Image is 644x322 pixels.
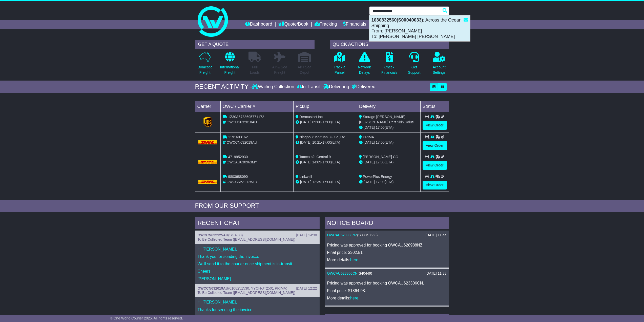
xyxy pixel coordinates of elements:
[327,296,447,300] p: More details: .
[359,179,418,185] div: (ETA)
[376,180,385,184] span: 17:00
[432,51,446,78] a: AccountSettings
[327,243,447,248] p: Pricing was approved for booking OWCAU628988NZ.
[198,233,228,237] a: OWCCN632125AU
[195,217,320,231] div: RECENT CHAT
[364,140,375,144] span: [DATE]
[327,271,447,276] div: ( )
[226,160,257,164] span: OWCAU630963MY
[272,65,287,75] p: Air & Sea Freight
[425,233,446,237] div: [DATE] 11:44
[228,115,264,119] span: 1Z30A5738695771172
[357,101,420,112] td: Delivery
[359,140,418,145] div: (ETA)
[312,120,321,124] span: 09:00
[198,160,217,164] img: DHL.png
[198,261,317,266] p: We'll send it to the courier once shipment is in-transit.
[228,175,248,179] span: 9803688090
[294,101,357,112] td: Pickup
[299,115,323,119] span: Dermastart Inc
[198,180,217,184] img: DHL.png
[312,180,321,184] span: 12:39
[381,65,397,75] p: Check Financials
[226,140,257,144] span: OWCCN632019AU
[198,140,217,144] img: DHL.png
[363,155,398,159] span: [PERSON_NAME] CO
[358,65,371,75] p: Network Delays
[425,271,446,276] div: [DATE] 11:33
[198,276,317,281] p: [PERSON_NAME]
[198,300,317,305] p: Hi [PERSON_NAME],
[298,65,311,75] p: Air / Sea Depot
[334,51,346,78] a: Track aParcel
[364,125,375,129] span: [DATE]
[423,121,447,130] a: View Order
[203,117,212,127] img: GetCarrierServiceLogo
[322,180,331,184] span: 17:00
[197,51,212,78] a: DomesticFreight
[433,65,446,75] p: Account Settings
[220,65,240,75] p: International Freight
[359,125,418,130] div: (ETA)
[371,17,423,23] strong: 1630832560(S00040033)
[350,84,376,90] div: Delivered
[220,101,294,112] td: OWC / Carrier #
[343,20,366,29] a: Financials
[325,217,449,231] div: NOTICE BOARD
[110,316,183,320] span: © One World Courier 2025. All rights reserved.
[312,160,321,164] span: 14:09
[359,160,418,165] div: (ETA)
[327,281,447,286] p: Pricing was approved for booking OWCAU623306CN.
[296,286,317,291] div: [DATE] 12:22
[376,140,385,144] span: 17:00
[327,288,447,293] p: Final price: $1864.98.
[300,160,311,164] span: [DATE]
[296,120,355,125] div: - (ETA)
[359,115,414,124] span: Storage [PERSON_NAME] [PERSON_NAME] Cert Skin Soluti
[197,65,212,75] p: Domestic Freight
[376,125,385,129] span: 17:00
[315,20,337,29] a: Tracking
[423,181,447,190] a: View Order
[252,84,295,90] div: Waiting Collection
[312,140,321,144] span: 10:21
[226,180,257,184] span: OWCCN632125AU
[369,15,470,41] div: : Across the Ocean Shipping From: [PERSON_NAME] To: [PERSON_NAME] [PERSON_NAME]
[296,179,355,185] div: - (ETA)
[327,271,358,275] a: OWCAU623306CN
[358,233,377,237] span: S00040663
[296,140,355,145] div: - (ETA)
[327,233,447,237] div: ( )
[420,101,449,112] td: Status
[198,233,317,237] div: ( )
[350,296,358,300] a: here
[198,291,295,295] span: To Be Collected Team ([EMAIL_ADDRESS][DOMAIN_NAME])
[198,286,228,290] a: OWCCN632019AU
[230,233,242,237] span: S40783
[195,83,252,90] div: RECENT ACTIVITY -
[381,51,398,78] a: CheckFinancials
[408,51,421,78] a: GetSupport
[230,286,286,290] span: 0108251530, YYCH-JT2501 PRIMA
[195,202,449,210] div: FROM OUR SUPPORT
[364,180,375,184] span: [DATE]
[296,160,355,165] div: - (ETA)
[198,237,295,241] span: To Be Collected Team ([EMAIL_ADDRESS][DOMAIN_NAME])
[198,247,317,252] p: Hi [PERSON_NAME],
[330,40,449,49] div: QUICK ACTIONS
[195,40,315,49] div: GET A QUOTE
[408,65,420,75] p: Get Support
[322,84,350,90] div: Delivering
[299,135,345,139] span: Ningbo YuanYuan 3F Co.,Ltd
[423,141,447,150] a: View Order
[363,135,374,139] span: PRIMA
[376,160,385,164] span: 17:00
[226,120,257,124] span: OWCUS632010AU
[334,65,345,75] p: Track a Parcel
[300,120,311,124] span: [DATE]
[322,120,331,124] span: 17:00
[245,20,272,29] a: Dashboard
[195,101,220,112] td: Carrier
[228,155,248,159] span: 4719952930
[299,175,312,179] span: Linkwell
